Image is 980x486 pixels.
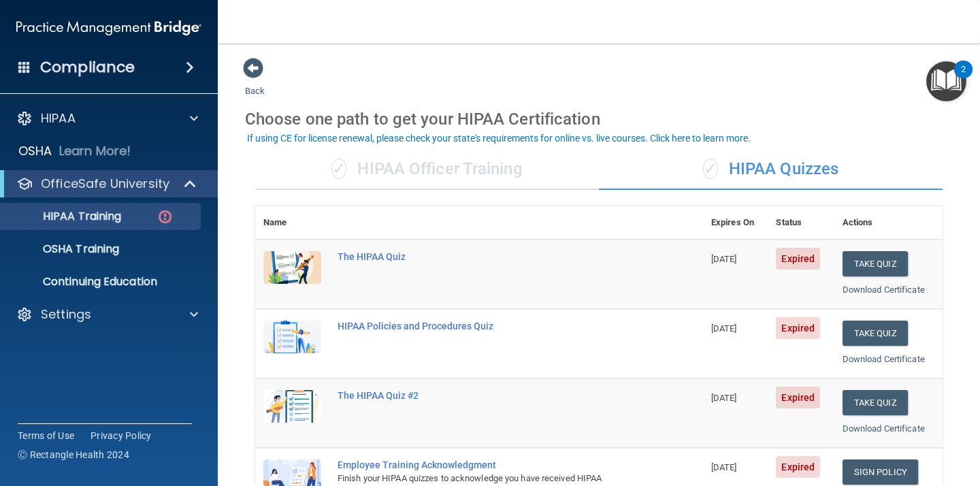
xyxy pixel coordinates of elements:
[157,208,174,225] img: danger-circle.6113f641.png
[9,210,121,223] p: HIPAA Training
[843,423,925,434] a: Download Certificate
[776,456,820,478] span: Expired
[338,390,635,401] div: The HIPAA Quiz #2
[16,14,201,42] img: PMB logo
[40,58,135,77] h4: Compliance
[843,354,925,364] a: Download Certificate
[338,459,635,470] div: Employee Training Acknowledgment
[16,176,197,192] a: OfficeSafe University
[91,429,152,442] a: Privacy Policy
[703,159,718,179] span: ✓
[711,462,737,472] span: [DATE]
[843,251,908,276] button: Take Quiz
[599,149,943,190] div: HIPAA Quizzes
[768,206,834,240] th: Status
[776,248,820,270] span: Expired
[843,459,918,485] a: Sign Policy
[703,206,768,240] th: Expires On
[926,61,966,101] button: Open Resource Center, 2 new notifications
[245,131,753,145] button: If using CE for license renewal, please check your state's requirements for online vs. live cours...
[711,254,737,264] span: [DATE]
[255,206,329,240] th: Name
[9,275,195,289] p: Continuing Education
[711,393,737,403] span: [DATE]
[776,317,820,339] span: Expired
[18,143,52,159] p: OSHA
[41,176,169,192] p: OfficeSafe University
[843,285,925,295] a: Download Certificate
[255,149,599,190] div: HIPAA Officer Training
[331,159,346,179] span: ✓
[16,110,198,127] a: HIPAA
[843,390,908,415] button: Take Quiz
[59,143,131,159] p: Learn More!
[776,387,820,408] span: Expired
[41,110,76,127] p: HIPAA
[843,321,908,346] button: Take Quiz
[18,448,129,461] span: Ⓒ Rectangle Health 2024
[16,306,198,323] a: Settings
[834,206,943,240] th: Actions
[247,133,751,143] div: If using CE for license renewal, please check your state's requirements for online vs. live cours...
[9,242,119,256] p: OSHA Training
[338,321,635,331] div: HIPAA Policies and Procedures Quiz
[711,323,737,334] span: [DATE]
[338,251,635,262] div: The HIPAA Quiz
[245,99,953,139] div: Choose one path to get your HIPAA Certification
[245,69,265,96] a: Back
[961,69,966,87] div: 2
[41,306,91,323] p: Settings
[18,429,74,442] a: Terms of Use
